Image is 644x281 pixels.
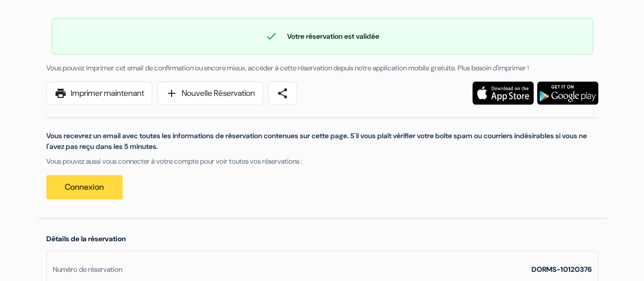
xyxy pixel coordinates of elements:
[268,82,297,105] a: share
[46,156,598,167] p: Vous pouvez aussi vous connecter à votre compte pour voir toutes vos réservations :
[46,131,598,152] p: Vous recevrez un email avec toutes les informations de réservation contenues sur cette page. S'il...
[157,82,263,105] a: addNouvelle Réservation
[531,265,592,274] strong: DORMS-10120376
[46,175,123,199] a: Connexion
[165,87,178,99] span: add
[46,63,529,72] span: Vous pouvez imprimer cet email de confirmation ou encore mieux, accéder à cette réservation depui...
[52,30,593,42] div: Votre réservation est validée
[46,82,152,105] a: printImprimer maintenant
[276,87,289,99] span: share
[537,82,598,105] img: Téléchargez l'application gratuite
[472,82,534,105] img: Téléchargez l'application gratuite
[54,87,67,99] span: print
[53,264,122,275] div: Numéro de réservation
[265,30,277,42] span: check
[46,234,126,243] span: Détails de la réservation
